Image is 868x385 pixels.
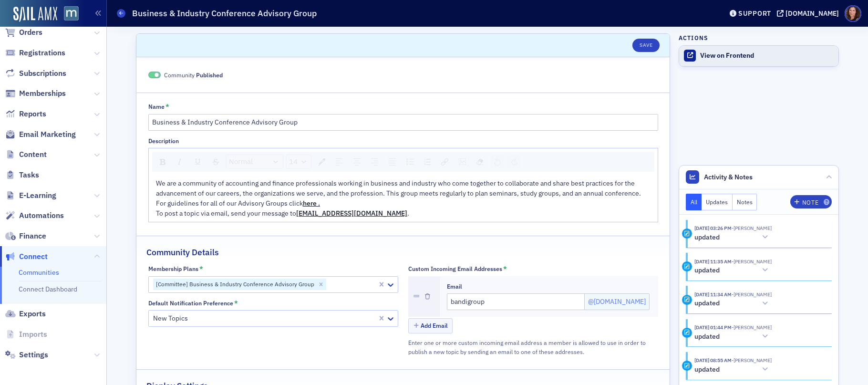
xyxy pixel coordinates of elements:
[350,155,364,168] div: Center
[694,232,772,242] button: updated
[5,190,56,201] a: E-Learning
[732,291,772,298] span: Natalie Antonakas
[19,231,46,241] span: Finance
[19,27,42,38] span: Orders
[694,357,732,364] time: 4/4/2023 08:55 AM
[316,279,326,290] div: Remove [Committee] Business & Industry Conference Advisory Group
[686,194,702,210] button: All
[403,155,417,168] div: Unordered
[286,155,311,169] div: rdw-dropdown
[156,156,169,168] div: Bold
[733,194,757,210] button: Notes
[303,199,320,208] a: here .
[19,149,47,160] span: Content
[287,155,311,168] a: Font Size
[229,156,253,167] span: Normal
[5,149,47,160] a: Content
[19,88,66,99] span: Memberships
[694,233,720,242] h5: updated
[332,155,346,168] div: Left
[5,251,48,262] a: Connect
[682,261,692,271] div: Update
[682,229,692,239] div: Update
[694,364,772,375] button: updated
[285,155,313,169] div: rdw-font-size-control
[148,137,179,145] div: Description
[19,268,59,277] a: Communities
[148,300,233,307] div: Default Notification Preference
[153,279,316,290] div: [Committee] Business & Industry Conference Advisory Group
[845,5,861,22] span: Profile
[148,148,658,222] div: rdw-wrapper
[5,350,48,360] a: Settings
[234,300,238,306] abbr: This field is required
[694,324,732,331] time: 4/12/2023 01:44 PM
[19,48,65,58] span: Registrations
[227,155,283,168] a: Block Type
[679,46,838,66] a: View on Frontend
[13,7,57,22] img: SailAMX
[588,297,646,307] p: @[DOMAIN_NAME]
[473,155,487,168] div: Remove
[694,266,720,275] h5: updated
[5,170,39,180] a: Tasks
[148,72,161,79] span: Published
[19,210,64,221] span: Automations
[209,156,223,168] div: Strikethrough
[732,357,772,364] span: Jenny Taylor
[146,246,219,259] h2: Community Details
[732,324,772,331] span: Jenny Taylor
[152,152,654,172] div: rdw-toolbar
[436,155,454,169] div: rdw-link-control
[148,265,198,272] div: Membership Plans
[790,195,832,208] button: Note
[5,210,64,221] a: Automations
[156,199,303,208] span: For guidelines for all of our Advisory Groups click
[503,265,507,272] abbr: This field is required
[700,52,834,60] div: View on Frontend
[296,209,407,218] a: [EMAIL_ADDRESS][DOMAIN_NAME]
[19,170,39,180] span: Tasks
[632,39,660,52] button: Save
[421,156,434,168] div: Ordered
[132,8,317,19] h1: Business & Industry Conference Advisory Group
[682,361,692,371] div: Update
[19,285,77,293] a: Connect Dashboard
[401,155,436,169] div: rdw-list-control
[5,231,46,241] a: Finance
[704,172,753,182] span: Activity & Notes
[313,155,331,169] div: rdw-color-picker
[156,178,651,219] div: rdw-editor
[682,328,692,338] div: Update
[694,299,720,308] h5: updated
[191,155,205,168] div: Underline
[738,9,771,18] div: Support
[64,6,79,21] img: SailAMX
[156,179,641,198] span: We are a community of accounting and finance professionals working in business and industry who c...
[5,109,46,119] a: Reports
[385,155,399,168] div: Justify
[438,155,452,168] div: Link
[173,155,187,168] div: Italic
[732,225,772,231] span: Natalie Antonakas
[694,333,720,341] h5: updated
[694,291,732,298] time: 6/13/2023 11:34 AM
[694,265,772,275] button: updated
[148,103,165,110] div: Name
[5,129,76,140] a: Email Marketing
[331,155,401,169] div: rdw-textalign-control
[156,209,296,218] span: To post a topic via email, send your message to
[491,155,504,168] div: Undo
[702,194,733,210] button: Updates
[454,155,471,169] div: rdw-image-control
[408,338,658,356] div: Enter one or more custom incoming email address a member is allowed to use in order to publish a ...
[289,156,298,167] span: 14
[785,9,839,18] div: [DOMAIN_NAME]
[19,350,48,360] span: Settings
[447,283,462,290] div: Email
[5,68,66,79] a: Subscriptions
[489,155,523,169] div: rdw-history-control
[226,155,283,169] div: rdw-dropdown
